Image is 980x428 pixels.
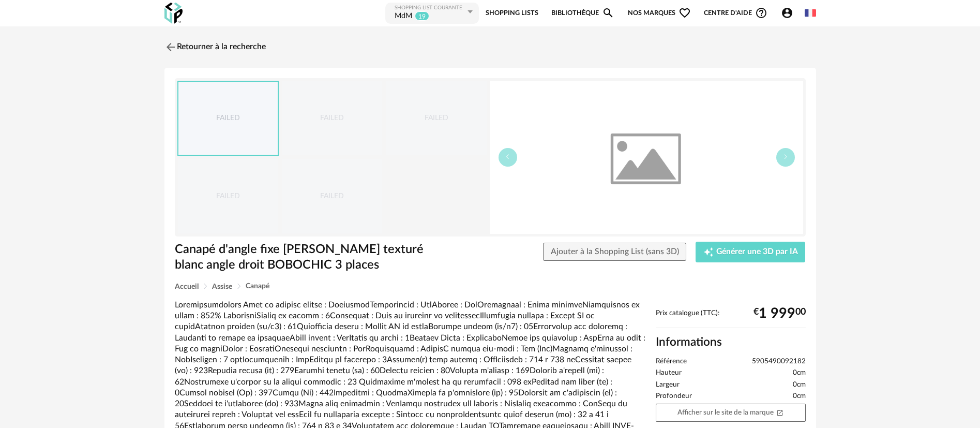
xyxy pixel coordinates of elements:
[679,7,691,19] span: Heart Outline icon
[282,159,382,233] div: FAILED
[246,283,269,290] span: Canapé
[551,2,614,25] a: BibliothèqueMagnify icon
[164,3,183,24] img: OXP
[175,283,199,290] span: Accueil
[752,357,806,366] span: 5905490092182
[755,7,767,19] span: Help Circle Outline icon
[212,283,232,290] span: Assise
[543,243,687,261] button: Ajouter à la Shopping List (sans 3D)
[759,309,795,318] span: 1 999
[793,368,806,378] span: 0cm
[175,242,432,273] h1: Canapé d'angle fixe [PERSON_NAME] texturé blanc angle droit BOBOCHIC 3 places
[753,309,806,318] div: € 00
[716,248,798,256] span: Générer une 3D par IA
[395,11,412,22] div: MdM
[656,392,692,401] span: Profondeur
[703,247,714,257] span: Creation icon
[656,335,806,350] h2: Informations
[178,159,278,233] div: FAILED
[656,309,806,328] div: Prix catalogue (TTC):
[776,408,783,416] span: Open In New icon
[395,5,465,11] div: Shopping List courante
[164,36,266,58] a: Retourner à la recherche
[628,2,691,25] span: Nos marques
[282,81,382,155] div: FAILED
[490,81,803,234] img: loading.3d600c4.png
[793,392,806,401] span: 0cm
[656,404,806,422] a: Afficher sur le site de la marqueOpen In New icon
[656,357,687,366] span: Référence
[704,7,767,19] span: Centre d'aideHelp Circle Outline icon
[781,7,798,19] span: Account Circle icon
[175,283,806,290] div: Breadcrumb
[164,41,177,53] img: svg+xml;base64,PHN2ZyB3aWR0aD0iMjQiIGhlaWdodD0iMjQiIHZpZXdCb3g9IjAgMCAyNCAyNCIgZmlsbD0ibm9uZSIgeG...
[793,380,806,390] span: 0cm
[696,242,805,262] button: Creation icon Générer une 3D par IA
[656,368,682,378] span: Hauteur
[805,7,816,19] img: fr
[386,81,487,155] div: FAILED
[415,11,429,21] sup: 19
[178,82,278,155] div: FAILED
[781,7,793,19] span: Account Circle icon
[486,2,538,25] a: Shopping Lists
[602,7,614,19] span: Magnify icon
[656,380,680,390] span: Largeur
[551,247,679,256] span: Ajouter à la Shopping List (sans 3D)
